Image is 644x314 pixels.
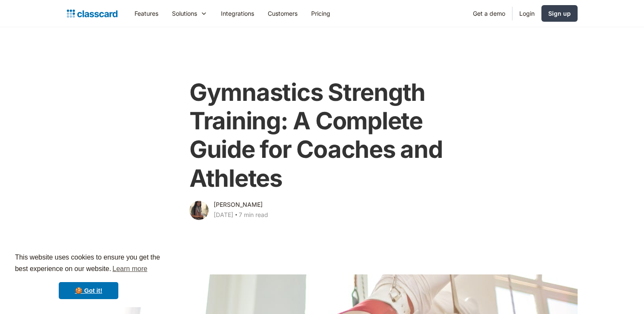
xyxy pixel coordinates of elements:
div: [DATE] [214,210,233,220]
div: Sign up [548,9,571,18]
a: home [67,8,117,20]
h1: Gymnastics Strength Training: A Complete Guide for Coaches and Athletes [189,78,455,193]
div: Solutions [172,9,197,18]
a: Get a demo [466,4,512,23]
a: Integrations [214,4,261,23]
span: This website uses cookies to ensure you get the best experience on our website. [15,252,162,275]
div: cookieconsent [7,244,170,307]
a: Sign up [541,5,578,22]
a: Pricing [304,4,337,23]
div: Solutions [165,4,214,23]
a: Features [128,4,165,23]
a: Login [512,4,541,23]
a: learn more about cookies [111,263,149,275]
div: ‧ [233,210,239,222]
div: [PERSON_NAME] [214,200,263,210]
a: Customers [261,4,304,23]
div: 7 min read [239,210,268,220]
a: dismiss cookie message [59,282,118,299]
